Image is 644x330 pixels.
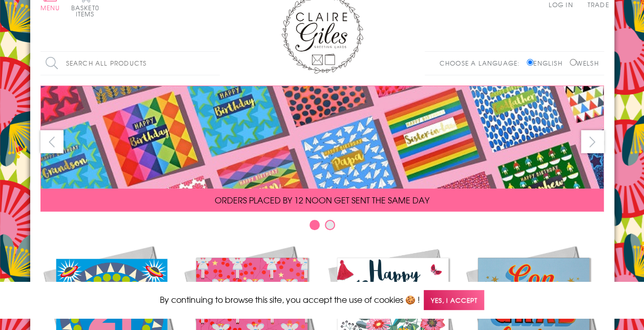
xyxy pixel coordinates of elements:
[40,219,604,235] div: Carousel Pagination
[439,58,525,68] p: Choose a language:
[527,59,533,66] input: English
[210,52,220,75] input: Search
[40,52,220,75] input: Search all products
[40,130,64,153] button: prev
[581,130,604,153] button: next
[309,220,320,230] button: Carousel Page 1 (Current Slide)
[325,220,335,230] button: Carousel Page 2
[215,194,429,206] span: ORDERS PLACED BY 12 NOON GET SENT THE SAME DAY
[424,290,484,310] span: Yes, I accept
[527,58,567,68] label: English
[570,59,576,66] input: Welsh
[570,58,599,68] label: Welsh
[76,3,99,18] span: 0 items
[40,3,60,12] span: Menu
